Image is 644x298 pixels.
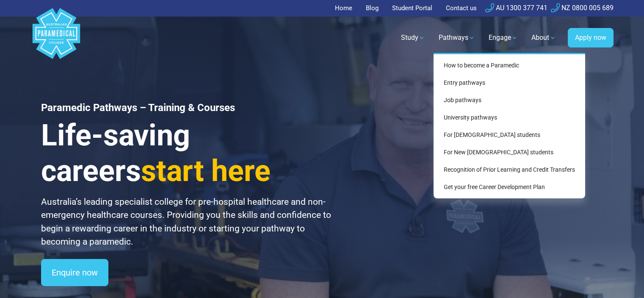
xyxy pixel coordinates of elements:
[434,53,585,198] div: Pathways
[437,75,582,91] a: Entry pathways
[41,195,332,249] p: Australia’s leading specialist college for pre-hospital healthcare and non-emergency healthcare c...
[437,162,582,178] a: Recognition of Prior Learning and Credit Transfers
[437,92,582,108] a: Job pathways
[41,259,108,286] a: Enquire now
[31,17,82,59] a: Australian Paramedical College
[551,4,614,12] a: NZ 0800 005 689
[141,153,271,188] span: start here
[41,102,332,114] h1: Paramedic Pathways – Training & Courses
[568,28,614,47] a: Apply now
[434,26,480,50] a: Pathways
[437,58,582,73] a: How to become a Paramedic
[41,117,332,189] h3: Life-saving careers
[437,110,582,125] a: University pathways
[437,179,582,195] a: Get your free Career Development Plan
[484,26,523,50] a: Engage
[396,26,430,50] a: Study
[526,26,561,50] a: About
[437,127,582,143] a: For [DEMOGRAPHIC_DATA] students
[437,145,582,160] a: For New [DEMOGRAPHIC_DATA] students
[485,4,547,12] a: AU 1300 377 741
